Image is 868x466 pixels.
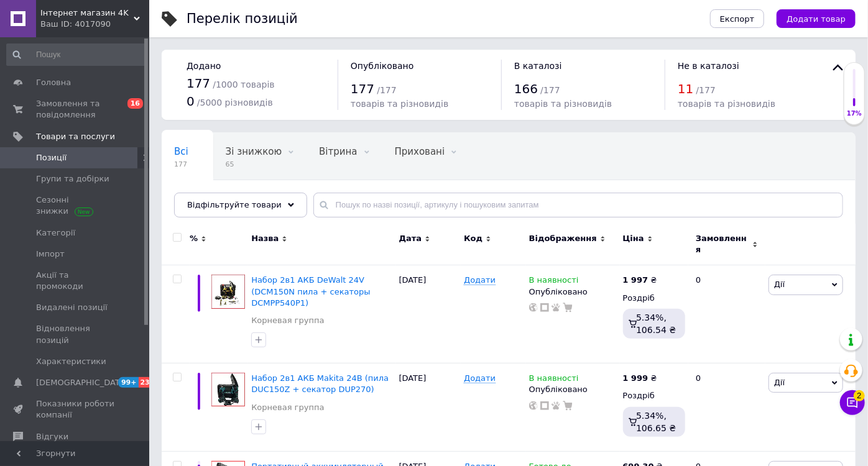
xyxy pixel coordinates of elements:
span: Зі знижкою [226,146,282,157]
span: товарів та різновидів [678,99,775,109]
img: Набор 2в1 АКБ Makita 24В (пила DUC150Z + секатор DUP270) [211,373,245,406]
span: / 177 [540,85,560,95]
div: 0 [688,265,765,363]
span: 11 [678,81,693,96]
span: 177 [187,76,210,91]
span: Код [464,233,482,244]
span: Сезонні знижки [36,194,115,217]
span: 0 [187,94,195,109]
div: [DATE] [396,363,461,452]
div: ₴ [623,275,657,286]
span: В наявності [529,373,579,386]
div: Опубліковано [529,286,617,298]
span: Дата [399,233,422,244]
span: Відображення [529,233,597,244]
span: Категорії [36,227,75,239]
span: Характеристики [36,356,106,367]
b: 1 997 [623,275,649,285]
span: 177 [351,81,374,96]
span: Відгуки [36,431,68,442]
span: Замовлення та повідомлення [36,98,115,121]
div: Роздріб [623,390,685,401]
span: [DEMOGRAPHIC_DATA] [36,377,128,388]
span: Позиції [36,152,67,163]
span: Додано [187,61,221,71]
span: Показники роботи компанії [36,398,115,421]
button: Додати товар [777,9,856,28]
div: Ваш ID: 4017090 [40,19,149,30]
button: Чат з покупцем2 [840,390,865,415]
span: 2 [854,390,865,401]
span: Інтернет магазин 4K [40,7,134,19]
span: 177 [174,160,188,169]
span: Відновлення позицій [36,323,115,345]
a: Корневая группа [251,315,324,326]
span: Назва [251,233,279,244]
span: 5.34%, 106.54 ₴ [636,313,676,335]
input: Пошук по назві позиції, артикулу і пошуковим запитам [313,193,843,217]
span: Дії [774,280,785,289]
span: Акції та промокоди [36,270,115,292]
button: Експорт [710,9,765,28]
span: Замовлення [696,233,749,255]
span: товарів та різновидів [514,99,612,109]
span: / 177 [377,85,396,95]
span: Опубліковані [174,193,239,204]
span: Дії [774,378,785,387]
div: 0 [688,363,765,452]
span: 166 [514,81,538,96]
span: 65 [226,160,282,169]
a: Набор 2в1 АКБ Makita 24В (пила DUC150Z + секатор DUP270) [251,373,389,394]
span: Вітрина [319,146,357,157]
span: Головна [36,77,71,88]
span: Не в каталозі [678,61,739,71]
span: / 5000 різновидів [197,98,273,107]
a: Корневая группа [251,402,324,413]
span: В наявності [529,275,579,288]
span: Додати товар [787,14,846,24]
span: товарів та різновидів [351,99,448,109]
span: / 1000 товарів [213,80,274,89]
span: Всі [174,146,188,157]
span: 23 [139,377,153,388]
span: / 177 [696,85,716,95]
span: 16 [127,98,143,109]
span: Експорт [720,14,755,24]
div: [DATE] [396,265,461,363]
div: 17% [844,109,864,118]
div: Роздріб [623,293,685,304]
div: ₴ [623,373,657,384]
span: Ціна [623,233,644,244]
span: В каталозі [514,61,562,71]
span: Видалені позиції [36,302,108,313]
div: Опубліковано [529,384,617,395]
span: % [190,233,198,244]
span: Додати [464,373,496,383]
span: 5.34%, 106.65 ₴ [636,411,676,433]
div: Перелік позицій [187,12,298,25]
b: 1 999 [623,373,649,383]
a: Набор 2в1 АКБ DeWalt 24V (DCM150N пила + секаторы DCMPP540P1) [251,275,370,307]
span: 99+ [118,377,139,388]
span: Імпорт [36,249,65,260]
span: Відфільтруйте товари [187,200,282,209]
span: Опубліковано [351,61,414,71]
input: Пошук [6,43,147,66]
span: Додати [464,275,496,285]
span: Товари та послуги [36,131,115,142]
span: Групи та добірки [36,173,109,185]
span: Приховані [395,146,445,157]
img: Набор 2в1 АКБ DeWalt 24V (DCM150N пила + секаторы DCMPP540P1) [211,275,245,308]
